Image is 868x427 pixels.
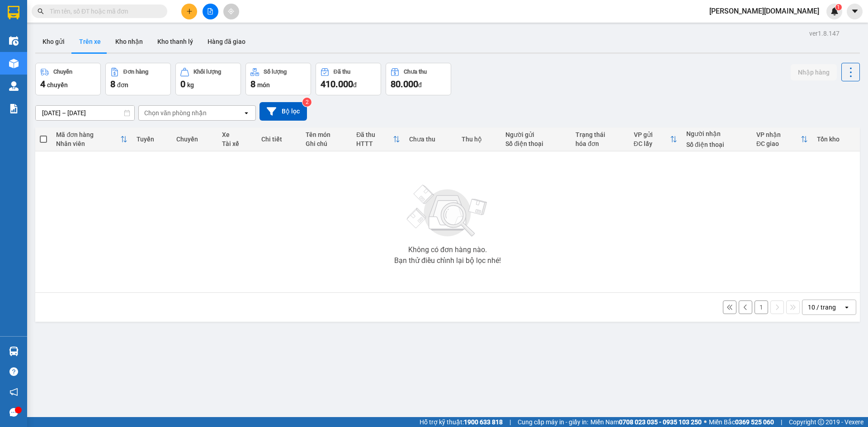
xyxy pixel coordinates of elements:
[175,63,241,95] button: Khối lượng0kg
[105,63,171,95] button: Đơn hàng8đơn
[245,63,311,95] button: Số lượng8món
[386,63,451,95] button: Chưa thu80.000đ
[686,130,747,137] div: Người nhận
[123,69,148,75] div: Đơn hàng
[264,69,287,75] div: Số lượng
[228,8,234,14] span: aim
[222,140,252,147] div: Tài xế
[843,304,850,311] svg: open
[50,6,156,16] input: Tìm tên, số ĐT hoặc mã đơn
[306,131,347,138] div: Tên món
[40,79,45,89] span: 4
[137,136,167,143] div: Tuyến
[56,140,120,147] div: Nhân viên
[408,246,487,253] div: Không có đơn hàng nào.
[9,408,18,417] span: message
[223,4,239,19] button: aim
[306,140,347,147] div: Ghi chú
[117,81,128,89] span: đơn
[259,102,307,121] button: Bộ lọc
[356,140,393,147] div: HTTT
[509,417,511,427] span: |
[752,127,812,151] th: Toggle SortBy
[702,5,826,17] span: [PERSON_NAME][DOMAIN_NAME]
[709,417,774,427] span: Miền Bắc
[52,127,132,151] th: Toggle SortBy
[9,367,18,376] span: question-circle
[222,131,252,138] div: Xe
[418,81,422,89] span: đ
[9,36,19,46] img: warehouse-icon
[334,69,350,75] div: Đã thu
[404,69,427,75] div: Chưa thu
[38,8,44,14] span: search
[809,28,840,38] div: ver 1.8.147
[321,79,353,89] span: 410.000
[108,31,150,52] button: Kho nhận
[302,98,311,107] sup: 2
[36,106,134,120] input: Select a date range.
[704,420,707,424] span: ⚪️
[505,140,566,147] div: Số điện thoại
[835,4,842,10] sup: 1
[53,69,72,75] div: Chuyến
[791,64,837,80] button: Nhập hàng
[9,81,19,91] img: warehouse-icon
[518,417,588,427] span: Cung cấp máy in - giấy in:
[464,418,503,426] strong: 1900 633 818
[56,131,120,138] div: Mã đơn hàng
[755,300,768,314] button: 1
[402,179,493,243] img: svg+xml;base64,PHN2ZyBjbGFzcz0ibGlzdC1wbHVnX19zdmciIHhtbG5zPSJodHRwOi8vd3d3LnczLm9yZy8yMDAwL3N2Zy...
[756,140,801,147] div: ĐC giao
[619,418,702,426] strong: 0708 023 035 - 0935 103 250
[200,31,253,52] button: Hàng đã giao
[576,140,624,147] div: hóa đơn
[818,419,824,425] span: copyright
[781,417,782,427] span: |
[851,7,859,15] span: caret-down
[590,417,702,427] span: Miền Nam
[72,31,108,52] button: Trên xe
[47,81,68,89] span: chuyến
[830,7,839,15] img: icon-new-feature
[409,136,453,143] div: Chưa thu
[176,136,213,143] div: Chuyến
[420,417,503,427] span: Hỗ trợ kỹ thuật:
[35,31,72,52] button: Kho gửi
[144,108,207,117] div: Chọn văn phòng nhận
[634,140,670,147] div: ĐC lấy
[817,136,855,143] div: Tồn kho
[35,63,101,95] button: Chuyến4chuyến
[261,136,297,143] div: Chi tiết
[576,131,624,138] div: Trạng thái
[505,131,566,138] div: Người gửi
[203,4,218,19] button: file-add
[250,79,255,89] span: 8
[756,131,801,138] div: VP nhận
[187,81,194,89] span: kg
[316,63,381,95] button: Đã thu410.000đ
[391,79,418,89] span: 80.000
[9,59,19,68] img: warehouse-icon
[837,4,840,10] span: 1
[847,4,863,19] button: caret-down
[257,81,270,89] span: món
[735,418,774,426] strong: 0369 525 060
[180,79,185,89] span: 0
[8,6,19,19] img: logo-vxr
[686,141,747,148] div: Số điện thoại
[356,131,393,138] div: Đã thu
[462,136,496,143] div: Thu hộ
[808,303,836,312] div: 10 / trang
[9,388,18,396] span: notification
[353,81,357,89] span: đ
[150,31,200,52] button: Kho thanh lý
[181,4,197,19] button: plus
[9,104,19,113] img: solution-icon
[207,8,213,14] span: file-add
[243,109,250,117] svg: open
[629,127,682,151] th: Toggle SortBy
[394,257,501,264] div: Bạn thử điều chỉnh lại bộ lọc nhé!
[186,8,193,14] span: plus
[352,127,405,151] th: Toggle SortBy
